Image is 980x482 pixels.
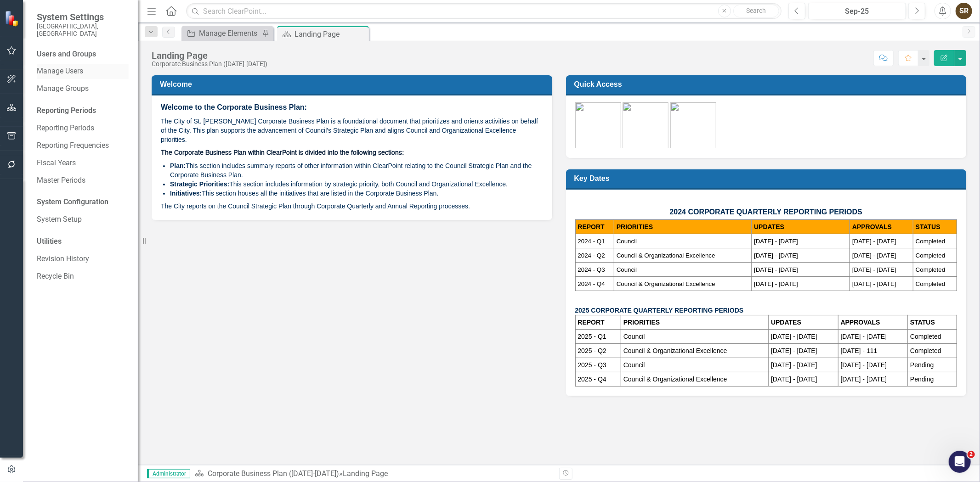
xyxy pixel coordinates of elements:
[295,28,367,40] div: Landing Page
[617,252,715,259] span: Council & Organizational Excellence
[227,180,230,188] strong: :
[771,375,835,384] p: [DATE] - [DATE]
[170,179,543,189] li: This section includes information by strategic priority, both Council and Organizational Excellence.
[908,358,957,372] td: Pending
[161,103,307,111] span: Welcome to the Corporate Business Plan:
[575,307,744,314] strong: 2025 CORPORATE QUARTERLY REPORTING PERIODS
[578,252,605,259] span: 2024 - Q2
[617,266,637,273] span: Council
[574,80,962,89] h3: Quick Access
[578,266,605,273] span: 2024 - Q3
[956,3,972,19] button: SR
[852,238,896,245] span: [DATE] - [DATE]
[754,280,798,287] span: [DATE] - [DATE]
[850,220,913,234] th: APPROVALS
[195,469,552,479] div: »
[37,106,129,116] div: Reporting Periods
[852,252,896,259] span: [DATE] - [DATE]
[838,372,907,387] td: [DATE] - [DATE]
[37,236,129,247] div: Utilities
[623,102,668,148] img: Assignments.png
[910,375,954,384] p: Pending
[754,238,798,245] span: [DATE] - [DATE]
[908,315,957,330] th: STATUS
[575,358,621,372] td: 2025 - Q3
[617,280,715,287] span: Council & Organizational Excellence
[733,5,779,17] button: Search
[838,344,907,358] td: [DATE] - 111
[621,330,768,344] td: Council
[574,174,962,183] h3: Key Dates
[170,162,186,169] strong: Plan:
[769,344,838,358] td: [DATE] - [DATE]
[575,220,614,234] th: REPORT
[838,330,907,344] td: [DATE] - [DATE]
[208,469,339,478] a: Corporate Business Plan ([DATE]-[DATE])
[838,315,907,330] th: APPROVALS
[37,140,129,151] a: Reporting Frequencies
[746,7,766,14] span: Search
[152,50,267,61] div: Landing Page
[754,252,798,259] span: [DATE] - [DATE]
[184,28,260,39] a: Manage Elements
[37,84,129,94] a: Manage Groups
[161,150,404,156] span: The Corporate Business Plan within ClearPoint is divided into the following sections:
[37,254,129,264] a: Revision History
[769,330,838,344] td: [DATE] - [DATE]
[852,280,896,287] span: [DATE] - [DATE]
[670,208,862,216] span: 2024 CORPORATE QUARTERLY REPORTING PERIODS
[670,102,716,148] img: Training-green%20v2.png
[37,66,129,77] a: Manage Users
[578,280,605,287] span: 2024 - Q4
[160,80,547,89] h3: Welcome
[152,61,267,67] div: Corporate Business Plan ([DATE]-[DATE])
[37,197,129,207] div: System Configuration
[916,280,945,287] span: Completed
[621,344,768,358] td: Council & Organizational Excellence
[752,220,850,234] th: UPDATES
[968,451,975,458] span: 2
[614,220,751,234] th: PRIORITIES
[170,180,227,188] strong: Strategic Priorities
[5,10,21,26] img: ClearPoint Strategy
[37,11,129,22] span: System Settings
[908,344,957,358] td: Completed
[161,202,470,210] span: The City reports on the Council Strategic Plan through Corporate Quarterly and Annual Reporting p...
[621,315,768,330] th: PRIORITIES
[621,372,768,387] td: Council & Organizational Excellence
[949,451,971,473] iframe: Intercom live chat
[575,102,621,148] img: CBP-green%20v2.png
[808,3,906,19] button: Sep-25
[170,190,202,197] strong: Initiatives:
[37,123,129,134] a: Reporting Periods
[575,372,621,387] td: 2025 - Q4
[910,332,954,341] p: Completed
[769,315,838,330] th: UPDATES
[913,220,957,234] th: STATUS
[170,161,543,179] li: This section includes summary reports of other information within ClearPoint relating to the Coun...
[916,266,945,273] span: Completed
[37,158,129,168] a: Fiscal Years
[170,189,543,198] li: This section houses all the initiatives that are listed in the Corporate Business Plan.
[916,238,945,245] span: Completed
[37,49,129,60] div: Users and Groups
[199,28,260,39] div: Manage Elements
[147,469,190,478] span: Administrator
[37,175,129,186] a: Master Periods
[575,344,621,358] td: 2025 - Q2
[916,252,945,259] span: Completed
[617,238,637,245] span: Council
[575,330,621,344] td: 2025 - Q1
[621,358,768,372] td: Council
[852,266,896,273] span: [DATE] - [DATE]
[161,115,543,146] p: The City of St. [PERSON_NAME] Corporate Business Plan is a foundational document that prioritizes...
[811,6,903,17] div: Sep-25
[838,358,907,372] td: [DATE] - [DATE]
[186,3,782,19] input: Search ClearPoint...
[37,214,129,225] a: System Setup
[343,469,388,478] div: Landing Page
[578,238,605,245] span: 2024 - Q1
[37,22,129,38] small: [GEOGRAPHIC_DATA], [GEOGRAPHIC_DATA]
[575,315,621,330] th: REPORT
